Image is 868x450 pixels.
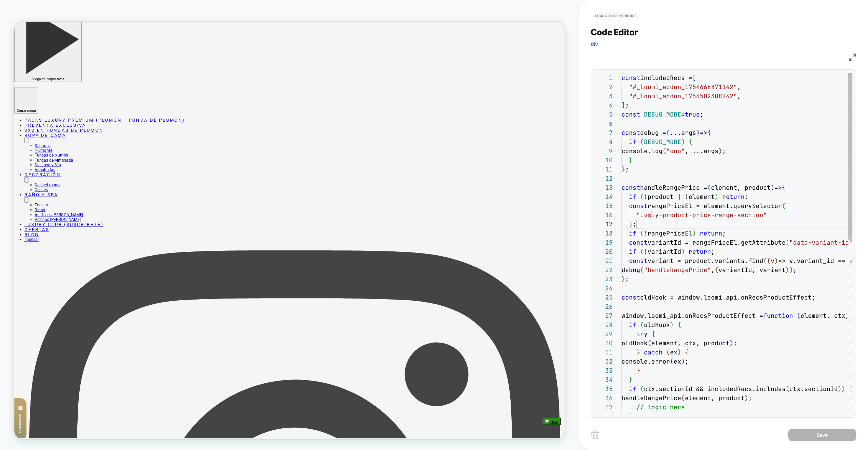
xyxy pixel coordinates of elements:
span: ) [789,266,793,274]
span: ; [722,147,726,155]
span: ( [782,202,786,210]
span: ; [633,220,636,228]
div: 37 [594,403,613,412]
div: 12 [594,174,613,183]
span: DEBUG_MODE [644,110,681,118]
span: } [629,376,633,384]
a: Set Luxury Silk [27,188,63,194]
span: debug [622,266,640,274]
span: ; [625,275,629,283]
span: ( [640,266,644,274]
span: const [629,239,648,246]
span: "data-variant-id" [789,239,853,246]
span: ) [681,248,685,255]
a: Preventa Exclusiva [14,135,96,141]
span: ) [696,129,700,137]
span: if [629,229,636,237]
button: < Back to experience [591,11,640,21]
span: ) [715,193,718,201]
span: debug = [640,129,666,137]
span: Cerrar menú [3,116,29,121]
span: ( [663,147,666,155]
div: 21 [594,256,613,265]
span: const [622,184,640,191]
span: { [677,321,681,329]
div: 11 [594,165,613,174]
span: variantId = rangePriceEl.getAttribute [648,239,786,246]
a: Ofertas [14,274,47,281]
div: 23 [594,274,613,284]
span: } [636,348,640,356]
span: ; [625,101,629,109]
span: !variantId [644,248,681,255]
span: "ooo" [666,147,685,155]
div: 19 [594,238,613,247]
span: ; [793,266,797,274]
div: 35 [594,384,613,393]
div: JS [591,53,623,61]
span: ) [718,147,722,155]
span: catch [644,348,663,356]
span: ) [677,348,681,356]
span: oldHook = window.loomi_api.onRecsProductEffect; [640,293,815,301]
span: ( [670,357,674,365]
span: "handleRangePrice" [644,266,711,274]
span: ( [681,394,685,402]
div: 20 [594,247,613,256]
span: ( [786,385,789,393]
span: function [763,312,793,320]
div: 16 [594,210,613,220]
div: 28 [594,320,613,329]
a: Blog [14,281,33,287]
span: ( [767,257,771,265]
span: ( [666,348,670,356]
div: 6 [594,119,613,128]
span: v [771,257,774,265]
span: const [629,257,648,265]
a: Almohadas [27,194,55,201]
span: } [622,275,625,283]
div: 25 [594,293,613,302]
span: ) [771,184,774,191]
div: 18 [594,229,613,238]
span: ( [797,312,801,320]
span: ) [629,220,633,228]
div: 7 [594,128,613,137]
span: ; [711,248,715,255]
span: ) [681,357,685,365]
span: } [622,165,625,173]
span: = [681,110,685,118]
span: , [711,266,715,274]
a: Ropa de cama [14,148,69,155]
span: return [689,248,711,255]
div: 31 [594,348,613,357]
span: ) [730,339,733,347]
span: const [622,74,640,82]
span: { [651,330,655,338]
a: Ingresar [14,287,33,294]
span: !rangePriceEl [644,229,692,237]
span: { [685,348,689,356]
span: element, product [685,394,745,402]
span: console.log [622,147,663,155]
img: fullscreen [849,54,856,61]
div: 3 [594,91,613,101]
span: ".vsly-product-price-range-section" [636,211,767,219]
a: Baño y Spa [14,227,58,234]
span: ; [722,229,726,237]
span: ) [745,394,748,402]
span: ; [748,394,752,402]
a: Packs Luxury Premium (Plumón + Funda de Plumón) [14,128,228,135]
span: variantId, variant [718,266,786,274]
a: Fundas de Almohada [27,181,78,188]
span: ( [640,138,644,146]
span: } [629,412,633,420]
span: } [786,266,789,274]
span: => [700,129,707,137]
span: } [629,156,633,164]
span: ; [733,339,737,347]
span: Theme: MAIN [298,5,324,16]
span: ( [707,184,711,191]
button: Save [788,429,856,441]
a: Fundas de plumón [27,175,72,181]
